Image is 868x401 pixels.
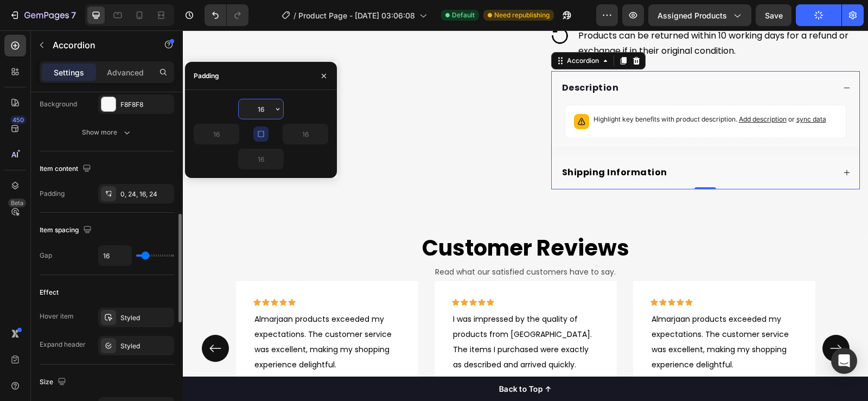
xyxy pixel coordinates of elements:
div: Item spacing [40,223,94,238]
div: Background [40,99,77,109]
iframe: Design area [183,30,868,401]
span: / [293,10,296,21]
p: Shipping Information [379,136,484,149]
span: sync data [614,85,643,93]
div: F8F8F8 [120,100,171,110]
input: Auto [239,149,283,169]
span: Save [765,11,783,20]
span: Almarjaan products exceeded my expectations. The customer service was excellent, making my shoppi... [469,283,606,340]
div: Hover item [40,311,74,321]
p: Advanced [107,67,144,78]
div: Open Intercom Messenger [831,348,857,374]
span: I was impressed by the quality of products from [GEOGRAPHIC_DATA]. The items I purchased were exa... [270,283,409,340]
p: Accordion [53,39,145,52]
button: Save [756,4,792,26]
div: Styled [120,341,171,351]
div: Styled [120,313,171,323]
div: 450 [10,116,26,124]
button: Carousel Back Arrow [19,304,46,332]
div: Effect [40,288,59,297]
span: Need republishing [494,10,550,20]
div: Item content [40,162,93,176]
div: Size [40,375,68,390]
span: Assigned Products [658,10,727,21]
div: Padding [194,71,219,81]
div: Beta [8,199,26,207]
span: Product Page - [DATE] 03:06:08 [298,10,415,21]
h2: Customer Reviews [17,202,668,233]
p: Settings [54,67,84,78]
span: Almarjaan products exceeded my expectations. The customer service was excellent, making my shoppi... [72,283,209,340]
input: Auto [239,99,283,119]
input: Auto [194,124,239,144]
span: or [604,85,643,93]
input: Auto [283,124,328,144]
div: Undo/Redo [205,4,248,26]
button: Carousel Next Arrow [640,304,667,332]
div: Padding [40,189,65,199]
div: Gap [40,251,52,260]
span: Add description [556,85,604,93]
div: Back to Top ↑ [316,353,369,364]
button: Assigned Products [648,4,751,26]
div: 0, 24, 16, 24 [120,189,171,199]
span: . [431,236,433,247]
div: Accordion [382,26,418,35]
input: Auto [99,246,131,265]
span: Read what our satisfied customers have to say [252,236,431,247]
p: Description [379,51,436,64]
button: 7 [4,4,81,26]
p: 7 [71,9,76,22]
p: Highlight key benefits with product description. [411,84,643,94]
div: Show more [82,127,132,138]
div: Expand header [40,340,86,349]
button: Show more [40,123,174,142]
span: Default [452,10,475,20]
